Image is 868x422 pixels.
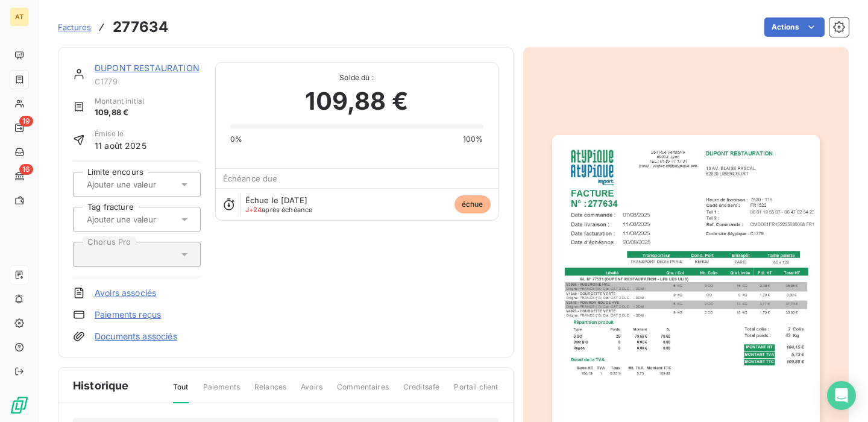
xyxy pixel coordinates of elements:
[301,382,322,402] span: Avoirs
[95,107,144,119] span: 109,88 €
[113,16,168,38] h3: 277634
[95,287,156,299] a: Avoirs associés
[827,381,856,410] div: Open Intercom Messenger
[254,382,286,402] span: Relances
[230,134,242,145] span: 0%
[58,22,91,32] span: Factures
[10,7,29,27] div: AT
[454,382,498,402] span: Portail client
[245,195,307,205] span: Échue le [DATE]
[245,206,313,213] span: après échéance
[86,179,207,190] input: Ajouter une valeur
[95,128,146,139] span: Émise le
[10,395,29,415] img: Logo LeanPay
[86,214,207,225] input: Ajouter une valeur
[230,72,483,83] span: Solde dû :
[95,330,177,342] a: Documents associés
[95,96,144,107] span: Montant initial
[403,382,440,402] span: Creditsafe
[173,382,189,403] span: Tout
[245,206,262,214] span: J+24
[95,139,146,152] span: 11 août 2025
[19,116,33,127] span: 19
[305,83,407,119] span: 109,88 €
[223,174,278,183] span: Échéance due
[95,63,200,73] a: DUPONT RESTAURATION
[95,309,161,321] a: Paiements reçus
[764,17,825,37] button: Actions
[203,382,240,402] span: Paiements
[95,77,201,86] span: C1779
[73,377,129,394] span: Historique
[454,195,491,213] span: échue
[19,164,33,175] span: 16
[337,382,389,402] span: Commentaires
[58,21,91,33] a: Factures
[463,134,483,145] span: 100%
